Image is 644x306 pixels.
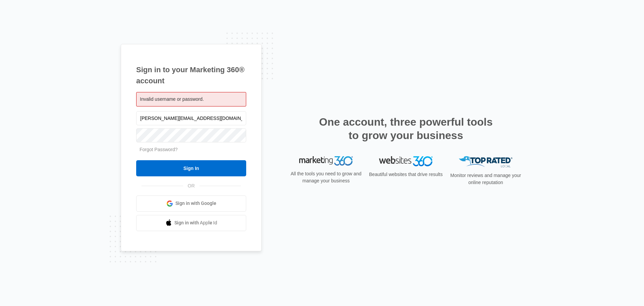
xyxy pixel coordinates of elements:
[379,156,433,166] img: Websites 360
[299,156,353,166] img: Marketing 360
[368,171,443,178] p: Beautiful websites that drive results
[140,147,178,152] a: Forgot Password?
[459,156,513,167] img: Top Rated Local
[136,160,246,176] input: Sign In
[448,172,523,186] p: Monitor reviews and manage your online reputation
[175,200,216,207] span: Sign in with Google
[288,170,364,184] p: All the tools you need to grow and manage your business
[136,195,246,212] a: Sign in with Google
[140,96,204,102] span: Invalid username or password.
[183,182,200,189] span: OR
[317,115,495,142] h2: One account, three powerful tools to grow your business
[136,64,246,86] h1: Sign in to your Marketing 360® account
[136,111,246,125] input: Email
[136,215,246,231] a: Sign in with Apple Id
[174,219,217,226] span: Sign in with Apple Id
